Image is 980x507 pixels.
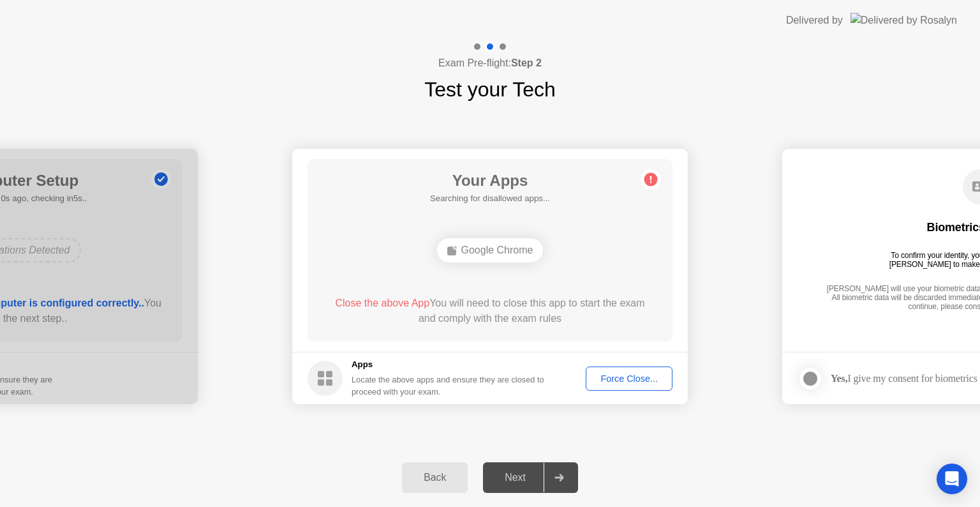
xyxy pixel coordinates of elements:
[430,169,550,192] h1: Your Apps
[352,358,545,371] h5: Apps
[406,472,464,483] div: Back
[786,13,843,28] div: Delivered by
[487,472,544,483] div: Next
[831,373,847,384] strong: Yes,
[352,374,545,398] div: Locate the above apps and ensure they are closed to proceed with your exam.
[590,374,668,384] div: Force Close...
[335,298,429,308] span: Close the above App
[483,462,578,493] button: Next
[586,367,672,391] button: Force Close...
[430,192,550,205] h5: Searching for disallowed apps...
[424,74,556,105] h1: Test your Tech
[937,464,967,494] div: Open Intercom Messenger
[438,56,542,71] h4: Exam Pre-flight:
[437,238,544,262] div: Google Chrome
[511,57,542,68] b: Step 2
[326,296,655,326] div: You will need to close this app to start the exam and comply with the exam rules
[402,462,468,493] button: Back
[850,13,957,27] img: Delivered by Rosalyn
